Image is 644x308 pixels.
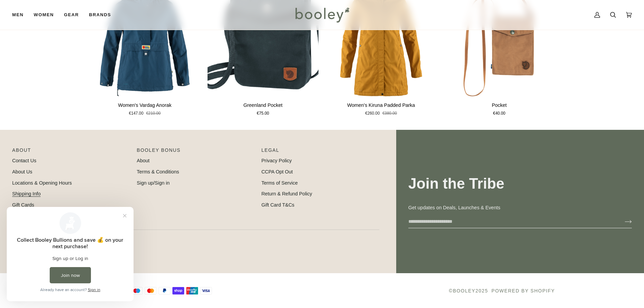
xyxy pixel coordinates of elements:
[614,216,632,227] button: Join
[89,99,201,117] a: Women's Vardag Anorak
[261,158,292,163] a: Privacy Policy
[12,180,72,186] a: Locations & Opening Hours
[261,202,294,208] a: Gift Card T&Cs
[408,215,614,228] input: your-email@example.com
[89,11,111,18] span: Brands
[444,99,555,117] a: Pocket
[12,158,36,163] a: Contact Us
[12,202,34,208] a: Gift Cards
[347,102,415,109] p: Women's Kiruna Padded Parka
[34,11,54,18] span: Women
[7,207,134,301] iframe: Loyalty program pop-up with offers and actions
[492,288,555,293] a: Powered by Shopify
[382,111,397,117] span: €380.00
[12,169,32,174] a: About Us
[243,102,283,109] p: Greenland Pocket
[492,102,507,109] p: Pocket
[261,169,293,174] a: CCPA Opt Out
[12,147,130,157] p: Pipeline_Footer Main
[408,174,632,193] h3: Join the Tribe
[493,111,505,117] span: €40.00
[118,102,171,109] p: Women's Vardag Anorak
[12,11,24,18] span: Men
[257,111,269,117] span: €75.00
[207,99,319,117] a: Greenland Pocket
[129,111,143,117] span: €147.00
[261,180,298,186] a: Terms of Service
[365,111,380,117] span: €260.00
[137,180,170,186] a: Sign up/Sign in
[146,111,161,117] span: €210.00
[261,191,312,196] a: Return & Refund Policy
[453,288,476,293] a: Booley
[408,204,632,212] p: Get updates on Deals, Launches & Events
[261,147,379,157] p: Pipeline_Footer Sub
[326,99,437,117] a: Women's Kiruna Padded Parka
[292,5,352,25] img: Booley
[137,158,150,163] a: About
[137,169,179,174] a: Terms & Conditions
[137,147,255,157] p: Booley Bonus
[449,287,488,294] span: © 2025
[12,191,41,196] a: Shipping Info
[64,11,79,18] span: Gear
